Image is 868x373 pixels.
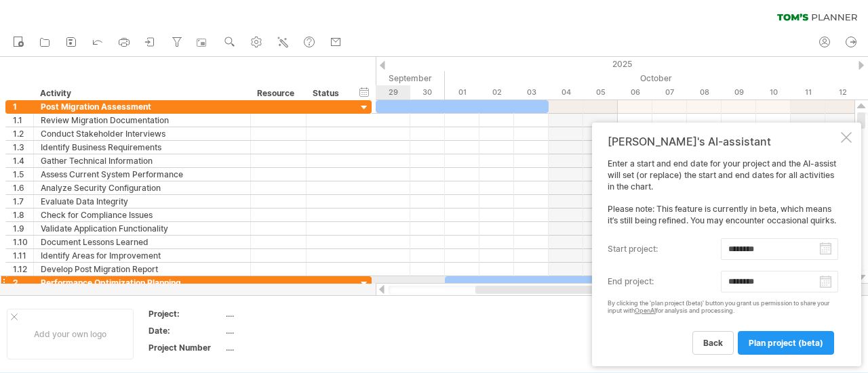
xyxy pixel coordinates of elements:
div: [PERSON_NAME]'s AI-assistant [608,135,838,148]
label: start project: [608,238,721,260]
div: 1.2 [13,127,33,140]
div: Identify Business Requirements [41,141,243,154]
span: plan project (beta) [749,338,823,348]
div: Post Migration Assessment [41,100,243,113]
div: Document Lessons Learned [41,236,243,248]
div: Activity [40,87,243,100]
div: Resource [257,87,298,100]
div: Saturday, 11 October 2025 [791,85,825,100]
div: Analyze Security Configuration [41,181,243,194]
a: back [692,331,734,355]
div: .... [226,342,340,353]
div: Evaluate Data Integrity [41,195,243,208]
div: Date: [149,325,223,336]
div: Tuesday, 30 September 2025 [410,85,445,100]
div: Wednesday, 8 October 2025 [687,85,722,100]
a: OpenAI [635,307,656,314]
div: Monday, 29 September 2025 [376,85,410,100]
div: 1.3 [13,141,33,154]
div: By clicking the 'plan project (beta)' button you grant us permission to share your input with for... [608,300,838,315]
div: Sunday, 5 October 2025 [583,85,618,100]
div: 1.4 [13,154,33,167]
div: 1.6 [13,181,33,194]
div: Friday, 10 October 2025 [756,85,791,100]
div: 1.5 [13,168,33,181]
div: 1 [13,100,33,113]
div: 1.7 [13,195,33,208]
div: Thursday, 9 October 2025 [722,85,756,100]
div: Add your own logo [7,309,134,359]
div: 1.9 [13,222,33,235]
div: Saturday, 4 October 2025 [549,85,583,100]
div: 1.10 [13,236,33,248]
div: Project: [149,308,223,320]
div: Enter a start and end date for your project and the AI-assist will set (or replace) the start and... [608,158,838,354]
div: Develop Post Migration Report [41,263,243,276]
div: Friday, 3 October 2025 [514,85,549,100]
div: Validate Application Functionality [41,222,243,235]
div: Sunday, 12 October 2025 [825,85,860,100]
div: Project Number [149,342,223,353]
div: 1.1 [13,114,33,127]
div: Review Migration Documentation [41,114,243,127]
div: Assess Current System Performance [41,168,243,181]
div: 2 [13,276,33,289]
div: 1.12 [13,263,33,276]
div: Gather Technical Information [41,154,243,167]
div: Performance Optimization Planning [41,276,243,289]
label: end project: [608,271,721,292]
span: back [703,338,723,348]
a: plan project (beta) [738,331,834,355]
div: Monday, 6 October 2025 [618,85,652,100]
div: Check for Compliance Issues [41,209,243,221]
div: 1.8 [13,209,33,221]
div: Identify Areas for Improvement [41,249,243,262]
div: 1.11 [13,249,33,262]
div: Wednesday, 1 October 2025 [445,85,479,100]
div: Status [313,87,342,100]
div: Conduct Stakeholder Interviews [41,127,243,140]
div: Thursday, 2 October 2025 [479,85,514,100]
div: .... [226,308,340,320]
div: Tuesday, 7 October 2025 [652,85,687,100]
div: .... [226,325,340,336]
